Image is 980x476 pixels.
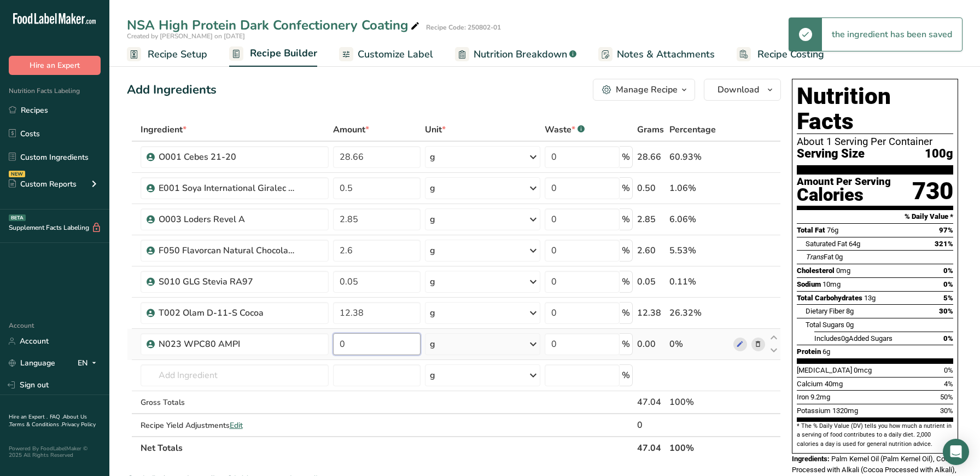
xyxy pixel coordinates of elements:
div: EN [78,357,101,370]
div: 0.50 [637,182,665,195]
div: g [430,338,435,351]
div: 2.60 [637,244,665,257]
span: 13g [864,294,876,302]
span: 5% [943,294,953,302]
span: 0g [835,253,843,261]
span: Fat [806,253,833,261]
div: Waste [545,123,585,136]
div: 1.06% [669,182,729,195]
th: Net Totals [138,436,635,459]
div: 0.05 [637,275,665,288]
span: Percentage [669,123,716,136]
div: F050 Flavorcan Natural Chocolate Flavor FC405-038 [159,244,295,257]
div: g [430,213,435,226]
div: Open Intercom Messenger [943,439,969,465]
a: Customize Label [339,42,433,67]
a: Recipe Costing [737,42,824,67]
div: 100% [669,396,729,409]
span: 0g [841,334,849,343]
span: 321% [935,240,953,248]
a: Terms & Conditions . [9,421,62,428]
span: 0% [943,280,953,288]
button: Hire an Expert [9,56,101,75]
a: Nutrition Breakdown [455,42,576,67]
a: Notes & Attachments [598,42,715,67]
button: Manage Recipe [593,79,695,101]
div: Gross Totals [141,397,329,408]
span: 0% [943,334,953,343]
div: 0% [669,338,729,351]
span: Potassium [797,407,831,415]
span: Iron [797,393,809,401]
span: Sodium [797,280,821,288]
div: T002 Olam D-11-S Cocoa [159,306,295,320]
span: Calcium [797,380,823,388]
div: Calories [797,187,891,203]
span: Unit [425,123,446,136]
span: 9.2mg [810,393,830,401]
a: Language [9,353,55,373]
span: Saturated Fat [806,240,847,248]
span: 97% [939,226,953,234]
div: NEW [9,171,25,177]
span: Grams [637,123,664,136]
span: Total Sugars [806,321,844,329]
div: NSA High Protein Dark Confectionery Coating [127,15,422,35]
div: 12.38 [637,306,665,320]
span: Recipe Builder [250,46,317,61]
div: Recipe Code: 250802-01 [426,22,501,32]
div: Custom Reports [9,178,77,190]
div: g [430,244,435,257]
div: BETA [9,214,26,221]
span: Total Carbohydrates [797,294,862,302]
th: 100% [667,436,731,459]
input: Add Ingredient [141,364,329,386]
div: g [430,306,435,320]
span: 0mg [836,266,850,275]
div: 0 [637,419,665,432]
div: the ingredient has been saved [822,18,962,51]
button: Download [704,79,781,101]
h1: Nutrition Facts [797,84,953,134]
div: O003 Loders Revel A [159,213,295,226]
span: 40mg [825,380,843,388]
span: Nutrition Breakdown [474,47,567,62]
div: 28.66 [637,150,665,164]
div: Manage Recipe [616,83,678,96]
span: Notes & Attachments [617,47,715,62]
span: 0g [846,321,854,329]
section: % Daily Value * [797,210,953,223]
div: E001 Soya International Giralec Sunflower [MEDICAL_DATA] SUNRISE SFL [159,182,295,195]
div: g [430,369,435,382]
span: 76g [827,226,838,234]
div: Amount Per Serving [797,177,891,187]
span: Amount [333,123,369,136]
span: Serving Size [797,147,865,161]
span: Created by [PERSON_NAME] on [DATE] [127,32,245,40]
div: Powered By FoodLabelMaker © 2025 All Rights Reserved [9,445,101,458]
div: 5.53% [669,244,729,257]
span: Download [717,83,759,96]
span: 100g [925,147,953,161]
div: 47.04 [637,396,665,409]
span: 50% [940,393,953,401]
span: 64g [849,240,860,248]
span: 4% [944,380,953,388]
span: Ingredient [141,123,186,136]
span: Customize Label [358,47,433,62]
div: About 1 Serving Per Container [797,136,953,147]
div: Add Ingredients [127,81,217,99]
span: Dietary Fiber [806,307,844,315]
div: S010 GLG Stevia RA97 [159,275,295,288]
div: 60.93% [669,150,729,164]
a: About Us . [9,413,87,428]
a: Privacy Policy [62,421,96,428]
span: Recipe Costing [757,47,824,62]
div: g [430,182,435,195]
span: [MEDICAL_DATA] [797,366,852,374]
div: 6.06% [669,213,729,226]
div: 0.11% [669,275,729,288]
span: Edit [230,420,243,431]
span: 8g [846,307,854,315]
span: Recipe Setup [148,47,207,62]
